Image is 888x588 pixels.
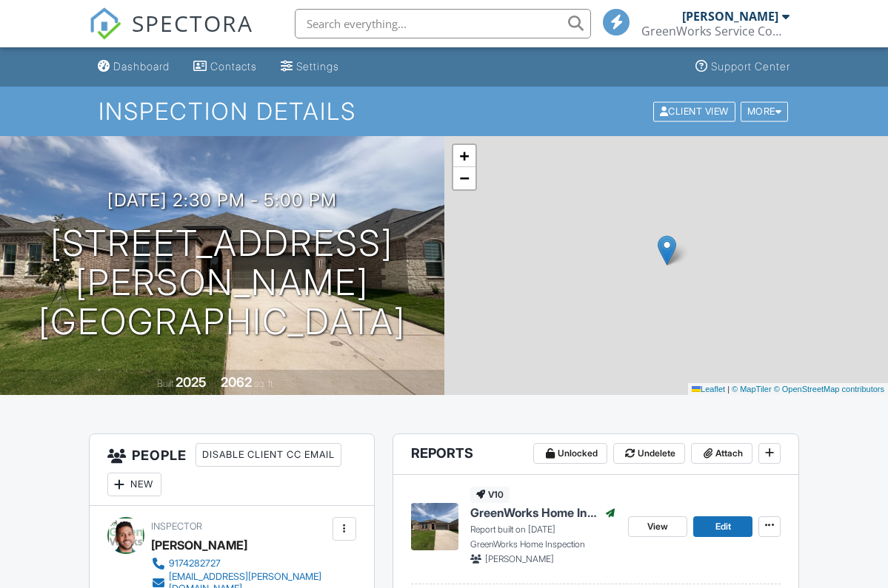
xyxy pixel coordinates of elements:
[741,101,789,121] div: More
[690,53,796,81] a: Support Center
[641,24,789,38] div: GreenWorks Service Company
[295,9,591,38] input: Search everything...
[275,53,345,81] a: Settings
[682,9,778,24] div: [PERSON_NAME]
[157,378,173,389] span: Built
[692,385,725,393] a: Leaflet
[653,101,735,121] div: Client View
[221,374,252,390] div: 2062
[774,385,884,393] a: © OpenStreetMap contributors
[90,434,374,506] h3: People
[652,105,739,116] a: Client View
[210,60,257,72] div: Contacts
[176,374,207,390] div: 2025
[169,558,221,570] div: 9174282727
[453,167,475,189] a: Zoom out
[711,60,790,72] div: Support Center
[459,169,469,187] span: −
[24,224,421,341] h1: [STREET_ADDRESS][PERSON_NAME] [GEOGRAPHIC_DATA]
[727,385,730,393] span: |
[99,98,790,124] h1: Inspection Details
[113,60,170,72] div: Dashboard
[89,20,253,51] a: SPECTORA
[732,385,772,393] a: © MapTiler
[107,473,161,496] div: New
[89,7,121,40] img: The Best Home Inspection Software - Spectora
[453,145,475,167] a: Zoom in
[92,53,176,81] a: Dashboard
[196,443,341,467] div: Disable Client CC Email
[459,146,469,165] span: +
[254,378,275,389] span: sq. ft.
[296,60,339,72] div: Settings
[187,53,263,81] a: Contacts
[107,190,337,210] h3: [DATE] 2:30 pm - 5:00 pm
[132,7,253,38] span: SPECTORA
[151,534,247,556] div: [PERSON_NAME]
[151,556,329,571] a: 9174282727
[151,521,202,532] span: Inspector
[658,235,676,266] img: Marker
